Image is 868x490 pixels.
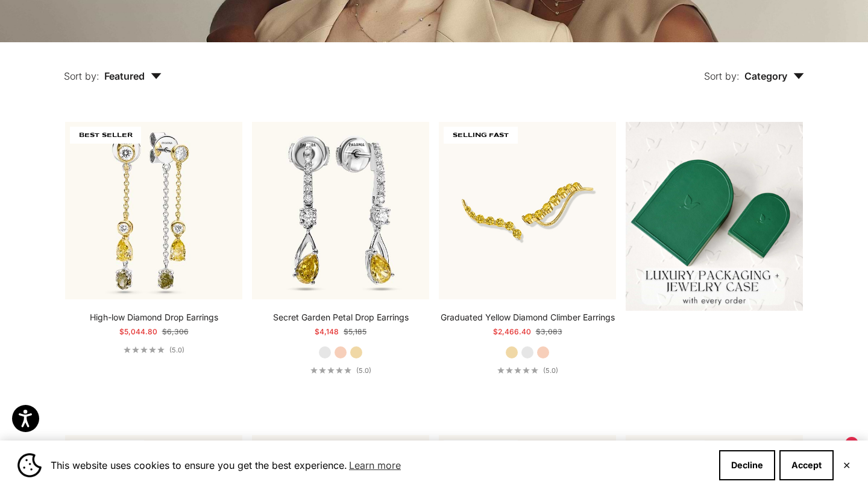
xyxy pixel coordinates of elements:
[536,326,562,338] compare-at-price: $3,083
[310,367,351,374] div: 5.0 out of 5.0 stars
[744,70,804,82] span: Category
[36,42,189,93] button: Sort by: Featured
[17,453,42,477] img: Cookie banner
[51,456,709,474] span: This website uses cookies to ensure you get the best experience.
[252,122,429,299] img: #WhiteGold
[497,367,538,374] div: 5.0 out of 5.0 stars
[124,346,165,353] div: 5.0 out of 5.0 stars
[704,70,740,82] span: Sort by:
[104,70,162,82] span: Featured
[273,311,409,323] a: Secret Garden Petal Drop Earrings
[497,366,558,375] a: 5.0 out of 5.0 stars(5.0)
[64,70,99,82] span: Sort by:
[444,127,518,144] span: SELLING FAST
[631,440,705,457] span: SELLING FAST
[356,366,371,375] span: (5.0)
[65,122,242,299] img: High-low Diamond Drop Earrings
[719,450,775,480] button: Decline
[70,440,144,457] span: SELLING FAST
[90,311,218,323] a: High-low Diamond Drop Earrings
[124,346,184,354] a: 5.0 out of 5.0 stars(5.0)
[843,462,851,469] button: Close
[543,366,558,375] span: (5.0)
[441,311,615,323] a: Graduated Yellow Diamond Climber Earrings
[676,42,832,93] button: Sort by: Category
[162,326,189,338] compare-at-price: $6,306
[344,326,366,338] compare-at-price: $5,185
[70,127,141,144] span: BEST SELLER
[315,326,339,338] sale-price: $4,148
[169,346,184,354] span: (5.0)
[310,366,371,375] a: 5.0 out of 5.0 stars(5.0)
[439,122,616,299] img: #YellowGold
[347,456,403,474] a: Learn more
[444,440,518,457] span: SELLING FAST
[119,326,157,338] sale-price: $5,044.80
[493,326,531,338] sale-price: $2,466.40
[779,450,834,480] button: Accept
